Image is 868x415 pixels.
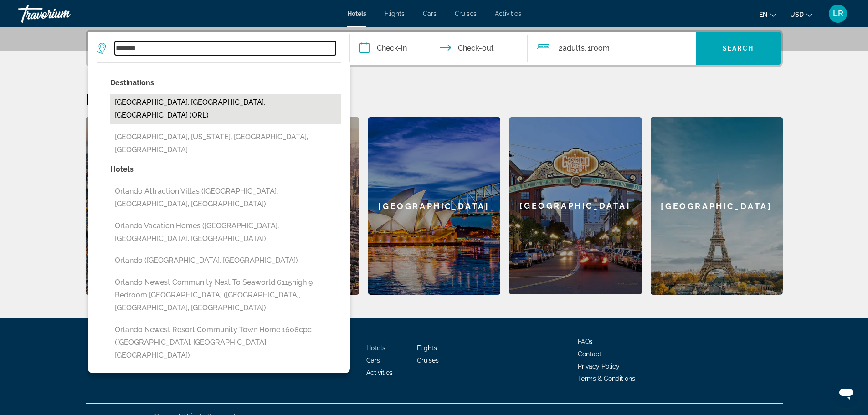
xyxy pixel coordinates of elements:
[563,44,585,52] span: Adults
[509,117,642,295] a: [GEOGRAPHIC_DATA]
[495,10,521,17] a: Activities
[110,321,341,364] button: Orlando Newest Resort Community Town Home 1608cpc ([GEOGRAPHIC_DATA], [GEOGRAPHIC_DATA], [GEOGRAP...
[578,338,593,345] a: FAQs
[651,117,783,295] a: [GEOGRAPHIC_DATA]
[578,363,620,370] a: Privacy Policy
[110,94,341,124] button: [GEOGRAPHIC_DATA], [GEOGRAPHIC_DATA], [GEOGRAPHIC_DATA] (ORL)
[110,183,341,213] button: Orlando Attraction Villas ([GEOGRAPHIC_DATA], [GEOGRAPHIC_DATA], [GEOGRAPHIC_DATA])
[86,117,218,295] a: [GEOGRAPHIC_DATA]
[366,369,393,376] a: Activities
[591,44,610,52] span: Room
[110,77,341,89] p: Destinations
[423,10,437,17] a: Cars
[759,11,768,18] span: en
[417,344,437,352] a: Flights
[110,217,341,247] button: Orlando Vacation Homes ([GEOGRAPHIC_DATA], [GEOGRAPHIC_DATA], [GEOGRAPHIC_DATA])
[826,4,850,23] button: User Menu
[110,252,341,269] button: Orlando ([GEOGRAPHIC_DATA], [GEOGRAPHIC_DATA])
[110,128,341,159] button: [GEOGRAPHIC_DATA], [US_STATE], [GEOGRAPHIC_DATA], [GEOGRAPHIC_DATA]
[790,8,812,21] button: Change currency
[696,32,781,65] button: Search
[578,375,635,382] a: Terms & Conditions
[350,32,528,65] button: Check in and out dates
[832,379,861,408] iframe: Button to launch messaging window
[18,2,109,26] a: Travorium
[833,9,843,18] span: LR
[759,8,776,21] button: Change language
[528,32,696,65] button: Travelers: 2 adults, 0 children
[366,344,385,352] a: Hotels
[723,45,754,52] span: Search
[366,357,380,364] a: Cars
[110,274,341,317] button: Orlando Newest Community Next To Seaworld 6115high 9 Bedroom [GEOGRAPHIC_DATA] ([GEOGRAPHIC_DATA]...
[347,10,366,17] a: Hotels
[790,11,804,18] span: USD
[585,42,610,55] span: , 1
[455,10,477,17] a: Cruises
[578,350,601,358] a: Contact
[368,117,500,295] a: [GEOGRAPHIC_DATA]
[417,357,439,364] a: Cruises
[88,32,781,65] div: Search widget
[559,42,585,55] span: 2
[86,90,783,108] h2: Featured Destinations
[110,163,341,176] p: Hotels
[385,10,405,17] a: Flights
